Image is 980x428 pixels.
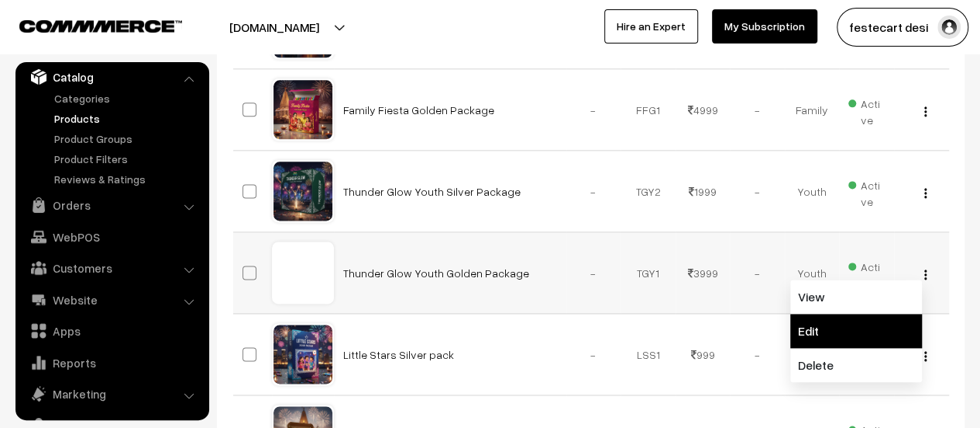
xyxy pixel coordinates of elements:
td: 4999 [676,69,731,151]
td: FFG1 [621,69,676,151]
a: Customers [19,254,204,282]
td: - [566,69,621,151]
td: 999 [676,314,731,395]
a: Apps [19,317,204,345]
img: Menu [924,351,927,361]
td: - [566,151,621,232]
td: - [730,232,785,314]
a: Product Groups [50,130,204,147]
img: Menu [924,188,927,198]
a: Website [19,286,204,314]
td: 3999 [676,232,731,314]
a: Product Filters [50,151,204,167]
td: - [566,232,621,314]
a: Categories [50,90,204,106]
span: Active [848,173,885,210]
a: Family Fiesta Golden Package [343,103,494,117]
td: 1999 [676,151,731,232]
a: Orders [19,191,204,219]
a: Thunder Glow Youth Silver Package [343,185,521,198]
a: Reports [19,349,204,377]
td: - [730,151,785,232]
a: Hire an Expert [604,9,698,43]
a: WebPOS [19,223,204,251]
img: user [937,16,961,39]
td: - [730,69,785,151]
span: Active [848,255,885,291]
td: - [730,314,785,395]
a: Edit [790,314,922,348]
button: [DOMAIN_NAME] [175,8,373,47]
a: COMMMERCE [19,16,155,34]
a: Products [50,110,204,127]
a: Delete [790,348,922,382]
td: Kids [785,314,840,395]
a: Reviews & Ratings [50,171,204,187]
td: - [566,314,621,395]
img: Menu [924,270,927,280]
img: COMMMERCE [19,20,182,32]
td: LSS1 [621,314,676,395]
button: festecart desi [837,8,968,47]
td: TGY2 [621,151,676,232]
a: Little Stars Silver pack [343,348,454,361]
a: Thunder Glow Youth Golden Package [343,266,529,280]
a: View [790,280,922,314]
td: Family [785,69,840,151]
a: Catalog [19,63,204,91]
span: Active [848,92,885,128]
td: TGY1 [621,232,676,314]
td: Youth [785,151,840,232]
a: My Subscription [712,9,817,43]
a: Marketing [19,380,204,408]
img: Menu [924,106,927,117]
td: Youth [785,232,840,314]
